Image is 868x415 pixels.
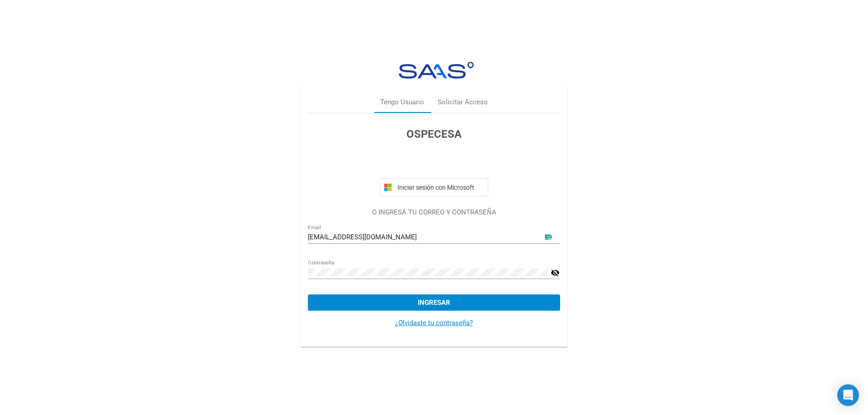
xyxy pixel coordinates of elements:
h3: OSPECESA [308,126,560,142]
span: Ingresar [418,298,450,307]
div: Open Intercom Messenger [837,384,859,406]
div: Tengo Usuario [380,97,424,107]
button: Ingresar [308,294,560,311]
button: Iniciar sesión con Microsoft [380,178,488,196]
iframe: Botón de Acceder con Google [375,152,493,172]
p: O INGRESÁ TU CORREO Y CONTRASEÑA [308,207,560,218]
span: Iniciar sesión con Microsoft [396,184,484,191]
div: Solicitar Acceso [438,97,488,107]
mat-icon: visibility_off [551,267,560,278]
a: ¿Olvidaste tu contraseña? [395,319,473,327]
